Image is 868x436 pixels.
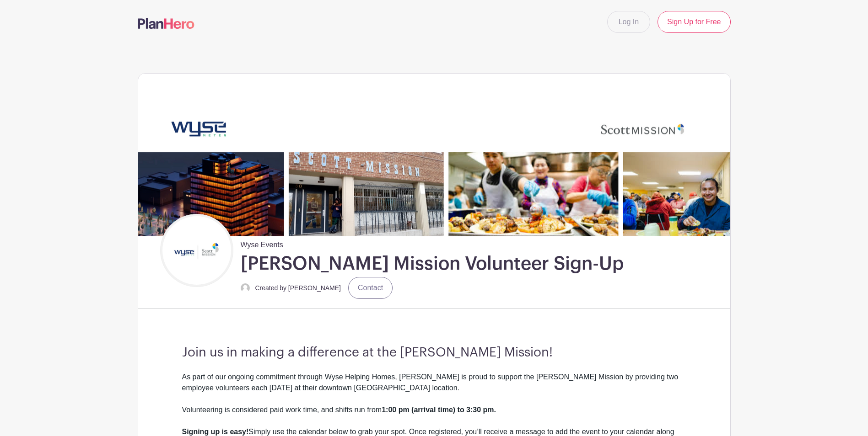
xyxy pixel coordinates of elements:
[182,372,686,404] div: As part of our ongoing commitment through Wyse Helping Homes, [PERSON_NAME] is proud to support t...
[241,283,250,292] img: default-ce2991bfa6775e67f084385cd625a349d9dcbb7a52a09fb2fda1e96e2d18dcdb.png
[182,345,686,361] h3: Join us in making a difference at the [PERSON_NAME] Mission!
[658,11,730,33] a: Sign Up for Free
[241,252,624,275] h1: [PERSON_NAME] Mission Volunteer Sign-Up
[348,277,393,299] a: Contact
[138,74,730,236] img: Untitled%20(2790%20x%20600%20px)%20(6).png
[182,406,496,436] strong: 1:00 pm (arrival time) to 3:30 pm. Signing up is easy!
[255,284,341,292] small: Created by [PERSON_NAME]
[607,11,650,33] a: Log In
[138,18,194,29] img: logo-507f7623f17ff9eddc593b1ce0a138ce2505c220e1c5a4e2b4648c50719b7d32.svg
[241,236,283,250] span: Wyse Events
[162,216,231,285] img: Untitled%20design%20(21).png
